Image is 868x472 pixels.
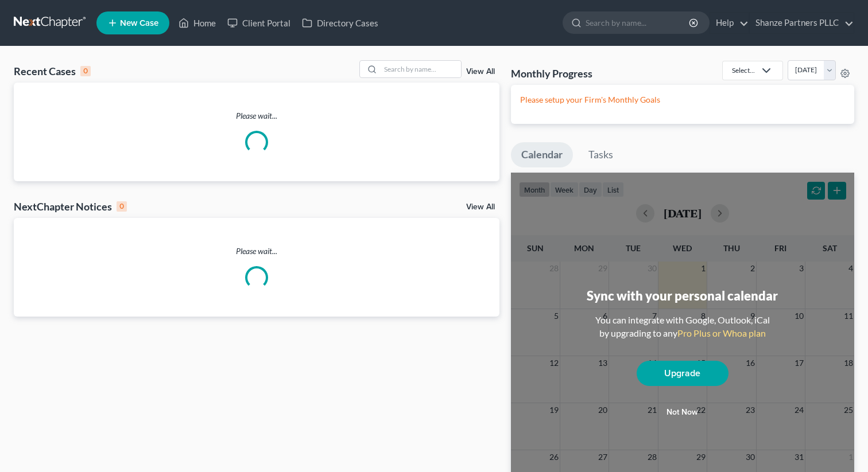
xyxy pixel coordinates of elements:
a: Shanze Partners PLLC [750,13,854,33]
div: You can integrate with Google, Outlook, iCal by upgrading to any [591,314,774,340]
p: Please wait... [14,245,499,257]
a: Pro Plus or Whoa plan [677,327,766,338]
a: Help [710,13,749,33]
a: Client Portal [222,13,296,33]
div: Sync with your personal calendar [587,287,778,305]
p: Please wait... [14,110,499,122]
p: Please setup your Firm's Monthly Goals [520,94,845,106]
button: Not now [637,401,728,424]
a: Directory Cases [296,13,384,33]
a: Upgrade [637,361,728,386]
a: View All [466,68,495,76]
input: Search by name... [586,12,691,33]
div: NextChapter Notices [14,200,127,213]
a: Calendar [511,142,573,167]
h3: Monthly Progress [511,67,592,80]
div: Select... [732,65,755,75]
div: Recent Cases [14,64,91,78]
a: Home [173,13,222,33]
a: Tasks [578,142,623,167]
span: New Case [120,19,158,28]
div: 0 [117,201,127,212]
a: View All [466,203,495,211]
input: Search by name... [381,61,461,77]
div: 0 [80,66,91,76]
